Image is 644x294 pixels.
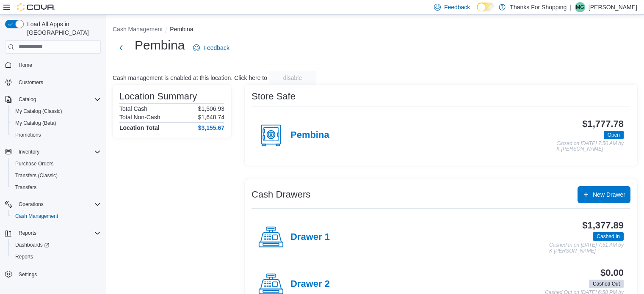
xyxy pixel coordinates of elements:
[290,232,330,243] h4: Drawer 1
[12,182,101,192] span: Transfers
[8,170,104,181] button: Transfers (Classic)
[8,105,104,117] button: My Catalog (Classic)
[113,39,130,56] button: Next
[12,211,101,221] span: Cash Management
[15,77,47,88] a: Customers
[15,60,36,70] a: Home
[8,181,104,193] button: Transfers
[477,3,495,11] input: Dark Mode
[15,242,49,248] span: Dashboards
[12,130,44,140] a: Promotions
[8,251,104,263] button: Reports
[12,240,101,250] span: Dashboards
[113,26,163,33] button: Cash Management
[2,146,104,158] button: Inventory
[252,190,310,200] h3: Cash Drawers
[604,131,624,139] span: Open
[19,96,36,103] span: Catalog
[2,198,104,210] button: Operations
[608,131,620,139] span: Open
[12,170,101,181] span: Transfers (Classic)
[198,105,224,112] p: $1,506.93
[17,3,55,11] img: Cova
[2,268,104,280] button: Settings
[8,158,104,170] button: Purchase Orders
[582,220,624,231] h3: $1,377.89
[12,170,61,181] a: Transfers (Classic)
[12,159,57,169] a: Purchase Orders
[12,159,101,169] span: Purchase Orders
[15,213,58,220] span: Cash Management
[252,91,296,102] h3: Store Safe
[8,239,104,251] a: Dashboards
[19,62,32,69] span: Home
[15,269,101,279] span: Settings
[15,77,101,88] span: Customers
[19,148,39,155] span: Inventory
[15,199,47,209] button: Operations
[15,108,62,115] span: My Catalog (Classic)
[8,117,104,129] button: My Catalog (Beta)
[15,199,101,209] span: Operations
[556,141,624,152] p: Closed on [DATE] 7:50 AM by K [PERSON_NAME]
[593,232,624,241] span: Cashed In
[582,119,624,129] h3: $1,777.78
[135,37,185,54] h1: Pembina
[15,147,101,157] span: Inventory
[119,91,197,102] h3: Location Summary
[477,11,477,12] span: Dark Mode
[575,2,585,12] div: Mac Gillis
[119,105,147,112] h6: Total Cash
[15,228,40,238] button: Reports
[593,280,620,288] span: Cashed Out
[578,186,630,203] button: New Drawer
[12,252,101,262] span: Reports
[15,160,54,167] span: Purchase Orders
[12,106,101,116] span: My Catalog (Classic)
[15,120,56,126] span: My Catalog (Beta)
[12,118,101,128] span: My Catalog (Beta)
[203,44,229,52] span: Feedback
[12,182,40,192] a: Transfers
[19,271,37,278] span: Settings
[2,76,104,88] button: Customers
[12,130,101,140] span: Promotions
[119,114,160,121] h6: Total Non-Cash
[113,25,637,35] nav: An example of EuiBreadcrumbs
[19,201,44,208] span: Operations
[15,132,41,138] span: Promotions
[19,79,43,86] span: Customers
[113,74,267,81] p: Cash management is enabled at this location. Click here to
[12,106,66,116] a: My Catalog (Classic)
[198,124,224,131] h4: $3,155.67
[8,129,104,141] button: Promotions
[283,74,302,82] span: disable
[15,184,36,191] span: Transfers
[12,240,53,250] a: Dashboards
[290,130,329,141] h4: Pembina
[15,94,101,104] span: Catalog
[269,71,316,85] button: disable
[570,2,572,12] p: |
[600,268,624,278] h3: $0.00
[597,233,620,240] span: Cashed In
[15,269,40,280] a: Settings
[290,279,330,290] h4: Drawer 2
[190,39,232,56] a: Feedback
[576,2,584,12] span: MG
[510,2,567,12] p: Thanks For Shopping
[549,242,624,254] p: Cashed In on [DATE] 7:51 AM by K [PERSON_NAME]
[119,124,160,131] h4: Location Total
[2,93,104,105] button: Catalog
[198,114,224,121] p: $1,648.74
[12,118,60,128] a: My Catalog (Beta)
[589,280,624,288] span: Cashed Out
[15,172,58,179] span: Transfers (Classic)
[15,60,101,70] span: Home
[8,210,104,222] button: Cash Management
[170,26,193,33] button: Pembina
[19,230,36,236] span: Reports
[15,228,101,238] span: Reports
[15,147,43,157] button: Inventory
[2,59,104,71] button: Home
